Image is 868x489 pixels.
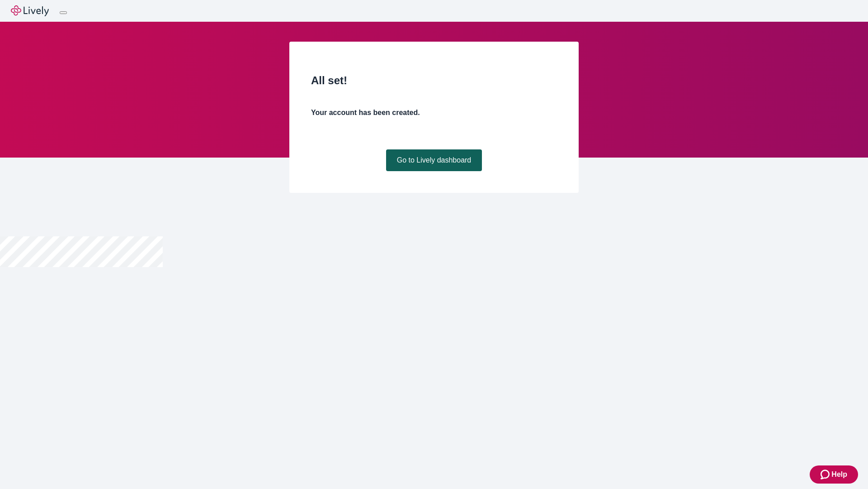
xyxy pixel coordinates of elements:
a: Go to Lively dashboard [386,149,482,171]
h4: Your account has been created. [311,107,557,118]
span: Help [831,469,847,480]
img: Lively [11,5,49,16]
h2: All set! [311,72,557,89]
button: Log out [60,11,67,14]
button: Zendesk support iconHelp [810,465,858,484]
svg: Zendesk support icon [821,469,831,480]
